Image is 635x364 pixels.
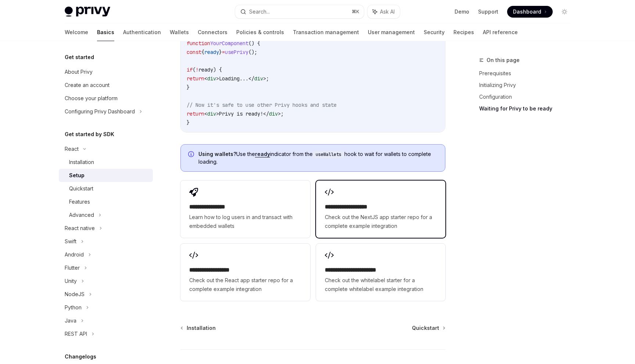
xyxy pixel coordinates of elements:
span: function [187,40,210,47]
span: } [187,119,190,126]
span: > [216,110,219,117]
a: **** **** **** *Learn how to log users in and transact with embedded wallets [180,181,310,238]
span: Installation [187,324,216,332]
a: Features [59,195,153,208]
div: Features [69,197,90,206]
a: Welcome [65,23,88,41]
span: usePrivy [225,49,248,55]
span: Ask AI [380,8,395,15]
a: Installation [181,324,216,332]
a: Authentication [123,23,161,41]
div: Flutter [65,263,80,272]
div: Setup [69,171,85,180]
span: > [278,110,281,117]
a: Security [424,23,445,41]
h5: Get started [65,53,94,62]
a: Connectors [198,23,227,41]
a: Support [478,8,498,15]
div: Swift [65,237,76,246]
code: useWallets [313,151,344,158]
span: ; [266,75,269,82]
a: ready [255,151,270,157]
span: div [207,75,216,82]
span: ! [195,66,198,73]
a: **** **** **** ***Check out the React app starter repo for a complete example integration [180,244,310,301]
button: Ask AI [367,5,400,18]
div: Java [65,316,76,325]
a: Choose your platform [59,92,153,105]
span: // Now it's safe to use other Privy hooks and state [187,102,337,108]
a: Policies & controls [236,23,284,41]
div: React [65,145,79,153]
span: > [263,75,266,82]
div: Unity [65,277,77,285]
span: (); [248,49,257,55]
strong: Using wallets? [198,151,236,157]
div: Android [65,250,84,259]
span: } [219,49,222,55]
span: const [187,49,201,55]
span: div [207,110,216,117]
span: Check out the React app starter repo for a complete example integration [189,276,301,294]
div: REST API [65,330,87,338]
a: Waiting for Privy to be ready [479,103,576,114]
span: ) { [213,66,222,73]
div: Search... [249,7,270,16]
span: Use the indicator from the hook to wait for wallets to complete loading. [198,150,438,165]
span: Loading... [219,75,248,82]
div: Choose your platform [65,94,118,103]
span: ( [193,66,195,73]
a: **** **** **** **** ***Check out the whitelabel starter for a complete whitelabel example integra... [316,244,445,301]
span: return [187,110,204,117]
img: light logo [65,7,110,17]
span: ; [281,110,284,117]
span: < [204,75,207,82]
div: React native [65,224,95,233]
a: Basics [97,23,114,41]
span: = [222,49,225,55]
a: Setup [59,169,153,182]
a: Dashboard [507,6,553,18]
span: Learn how to log users in and transact with embedded wallets [189,213,301,230]
span: </ [248,75,254,82]
span: > [216,75,219,82]
svg: Info [188,151,195,159]
a: Recipes [453,23,474,41]
a: API reference [483,23,518,41]
span: Privy is ready! [219,110,263,117]
span: ready [204,49,219,55]
div: Create an account [65,81,110,90]
span: Dashboard [513,8,541,15]
a: Quickstart [59,182,153,195]
a: Transaction management [293,23,359,41]
span: } [187,84,190,91]
span: div [254,75,263,82]
span: </ [263,110,269,117]
div: Configuring Privy Dashboard [65,107,135,116]
span: Check out the NextJS app starter repo for a complete example integration [325,213,437,230]
span: () { [248,40,260,47]
span: div [269,110,278,117]
a: Prerequisites [479,68,576,79]
span: ⌘ K [352,9,359,15]
h5: Get started by SDK [65,130,114,139]
a: About Privy [59,65,153,79]
a: Wallets [170,23,189,41]
button: Toggle dark mode [559,6,570,18]
span: On this page [487,56,520,65]
div: Python [65,303,82,312]
span: Check out the whitelabel starter for a complete whitelabel example integration [325,276,437,294]
span: return [187,75,204,82]
div: NodeJS [65,290,85,299]
div: Advanced [69,211,94,219]
a: Create an account [59,79,153,92]
a: Initializing Privy [479,79,576,91]
a: User management [368,23,415,41]
a: **** **** **** ****Check out the NextJS app starter repo for a complete example integration [316,181,445,238]
a: Installation [59,156,153,169]
a: Configuration [479,91,576,103]
span: Quickstart [412,324,439,332]
span: if [187,66,193,73]
div: Quickstart [69,184,93,193]
div: About Privy [65,68,93,76]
